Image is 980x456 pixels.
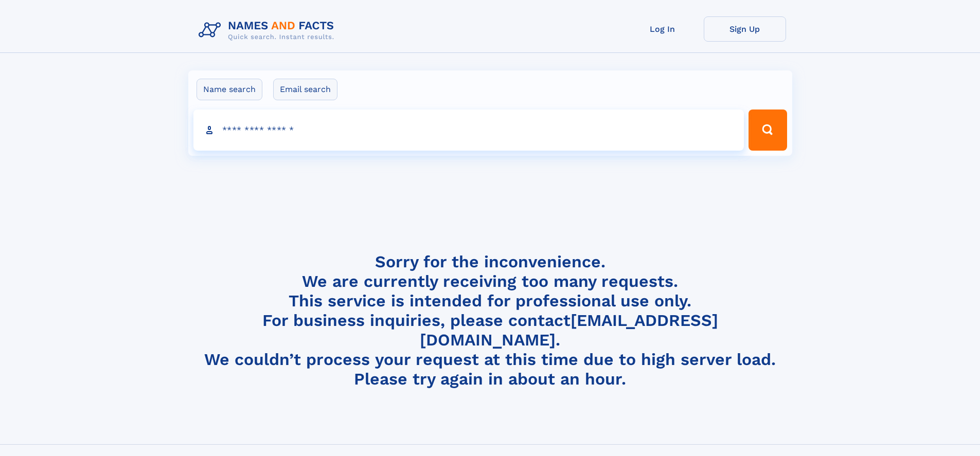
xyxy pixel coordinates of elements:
[193,110,744,151] input: search input
[273,79,337,100] label: Email search
[194,252,786,389] h4: Sorry for the inconvenience. We are currently receiving too many requests. This service is intend...
[749,110,787,151] button: Search Button
[621,16,704,42] a: Log In
[194,16,343,44] img: Logo Names and Facts
[197,79,262,100] label: Name search
[704,16,786,42] a: Sign Up
[420,311,718,350] a: [EMAIL_ADDRESS][DOMAIN_NAME]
